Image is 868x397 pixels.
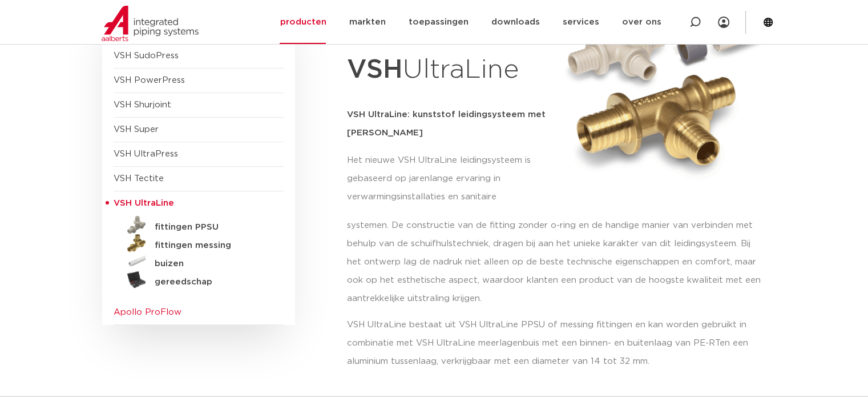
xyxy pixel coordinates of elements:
[114,308,181,316] a: Apollo ProFlow
[347,48,554,92] h1: UltraLine
[347,106,554,142] h5: VSH UltraLine: kunststof leidingsysteem met [PERSON_NAME]
[114,271,284,289] a: gereedschap
[114,174,164,183] a: VSH Tectite
[155,240,268,251] h5: fittingen messing
[114,199,174,207] span: VSH UltraLine
[347,57,403,83] strong: VSH
[114,101,171,109] a: VSH Shurjoint
[114,252,284,271] a: buizen
[114,216,284,234] a: fittingen PPSU
[114,76,185,85] a: VSH PowerPress
[114,125,159,134] a: VSH Super
[114,51,179,60] a: VSH SudoPress
[347,316,766,371] p: VSH UltraLine bestaat uit VSH UltraLine PPSU of messing fittingen en kan worden gebruikt in combi...
[347,216,766,308] p: systemen. De constructie van de fitting zonder o-ring en de handige manier van verbinden met behu...
[114,234,284,252] a: fittingen messing
[347,151,554,206] p: Het nieuwe VSH UltraLine leidingsysteem is gebaseerd op jarenlange ervaring in verwarmingsinstall...
[114,150,178,158] a: VSH UltraPress
[155,222,268,232] h5: fittingen PPSU
[155,277,268,287] h5: gereedschap
[155,259,268,269] h5: buizen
